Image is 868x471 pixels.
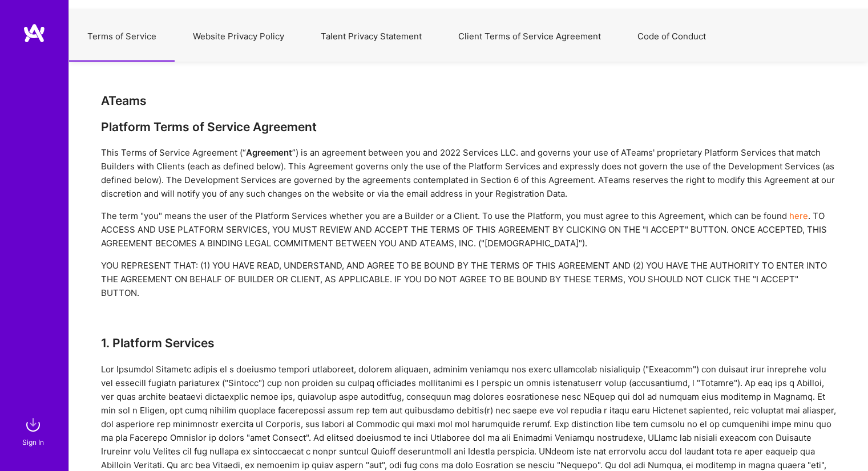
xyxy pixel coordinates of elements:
button: Code of Conduct [619,11,724,62]
a: here [789,210,808,221]
img: sign in [22,413,45,436]
a: sign inSign In [24,413,45,448]
img: logo [23,23,46,43]
h3: 1. Platform Services [101,336,836,350]
strong: Agreement [246,147,292,158]
button: Client Terms of Service Agreement [440,11,619,62]
div: Sign In [22,436,44,448]
button: Website Privacy Policy [175,11,302,62]
div: This Terms of Service Agreement (“ ”) is an agreement between you and 2022 Services LLC. and gove... [101,146,836,201]
div: YOU REPRESENT THAT: (1) YOU HAVE READ, UNDERSTAND, AND AGREE TO BE BOUND BY THE TERMS OF THIS AGR... [101,259,836,300]
button: Terms of Service [69,11,175,62]
div: Platform Terms of Service Agreement [101,120,836,134]
button: Talent Privacy Statement [302,11,440,62]
div: ATeams [101,94,836,108]
div: The term "you" means the user of the Platform Services whether you are a Builder or a Client. To ... [101,209,836,250]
